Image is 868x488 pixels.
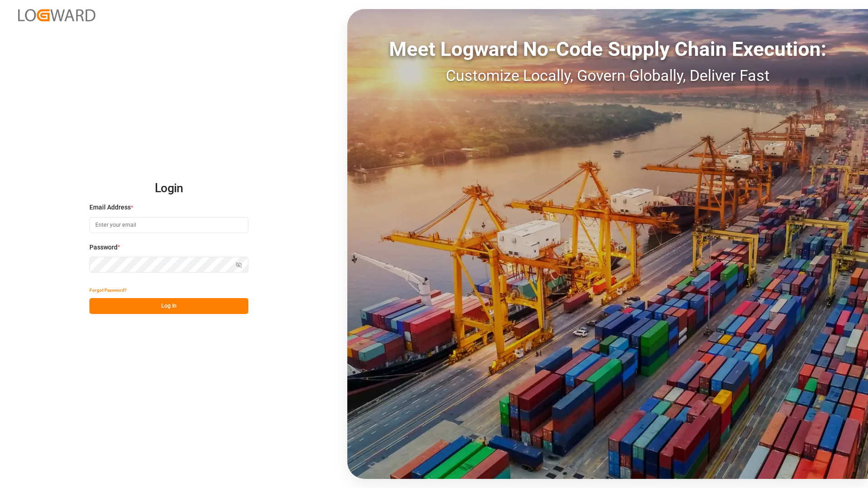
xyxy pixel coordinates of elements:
[89,282,127,298] button: Forgot Password?
[89,174,248,203] h2: Login
[89,203,131,212] span: Email Address
[89,217,248,233] input: Enter your email
[347,34,868,64] div: Meet Logward No-Code Supply Chain Execution:
[347,64,868,87] div: Customize Locally, Govern Globally, Deliver Fast
[18,9,95,21] img: Logward_new_orange.png
[89,298,248,314] button: Log In
[89,243,118,252] span: Password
